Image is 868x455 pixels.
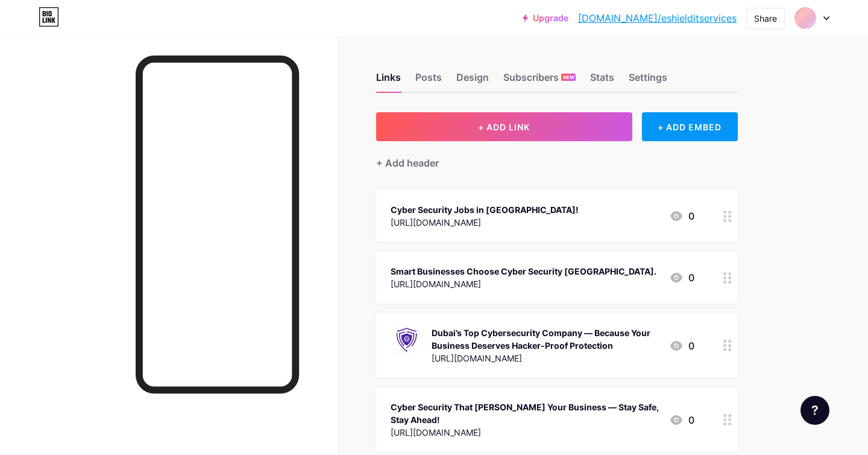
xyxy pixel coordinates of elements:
div: 0 [669,270,694,285]
a: [DOMAIN_NAME]/eshielditservices [578,11,737,25]
div: + ADD EMBED [642,112,738,141]
div: Posts [415,70,442,92]
div: Subscribers [503,70,576,92]
div: 0 [669,413,694,427]
div: + Add header [376,156,439,170]
div: Smart Businesses Choose Cyber Security [GEOGRAPHIC_DATA]. [391,265,656,278]
div: [URL][DOMAIN_NAME] [391,278,656,290]
div: Cyber Security That [PERSON_NAME] Your Business — Stay Safe, Stay Ahead! [391,401,659,426]
a: Upgrade [523,13,568,23]
span: NEW [563,74,574,81]
button: + ADD LINK [376,112,632,141]
div: Links [376,70,401,92]
div: [URL][DOMAIN_NAME] [432,352,659,364]
div: Stats [590,70,614,92]
div: [URL][DOMAIN_NAME] [391,216,579,229]
div: Cyber Security Jobs in [GEOGRAPHIC_DATA]! [391,203,579,216]
img: Dubai’s Top Cybersecurity Company — Because Your Business Deserves Hacker-Proof Protection [391,325,422,357]
div: Share [754,12,777,25]
span: + ADD LINK [478,122,530,132]
div: 0 [669,339,694,353]
div: Dubai’s Top Cybersecurity Company — Because Your Business Deserves Hacker-Proof Protection [432,326,659,352]
div: [URL][DOMAIN_NAME] [391,426,659,439]
div: Design [456,70,489,92]
div: 0 [669,209,694,223]
div: Settings [629,70,667,92]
